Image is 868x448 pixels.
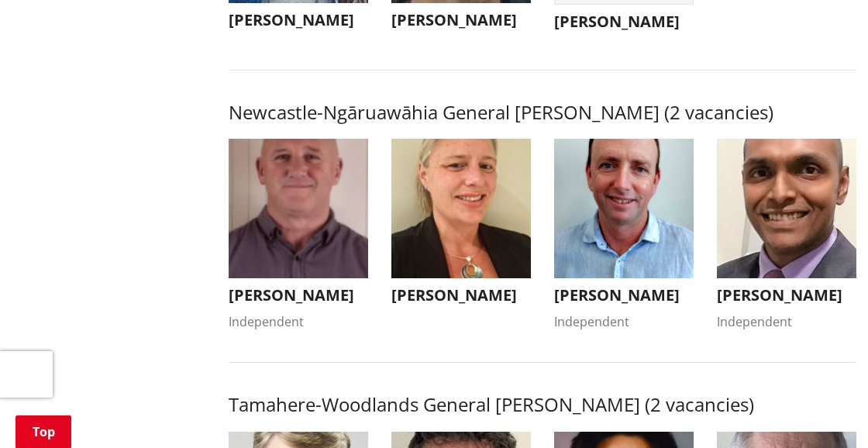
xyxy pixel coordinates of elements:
[15,415,71,448] a: Top
[717,139,856,331] button: [PERSON_NAME] Independent
[229,11,368,29] h3: [PERSON_NAME]
[554,12,694,31] h3: [PERSON_NAME]
[391,139,531,278] img: WO-W-NN__FIRTH_D__FVQcs
[797,383,852,439] iframe: Messenger Launcher
[717,139,856,278] img: WO-W-NN__SUDHAN_G__tXp8d
[229,139,368,331] button: [PERSON_NAME] Independent
[391,11,531,29] h3: [PERSON_NAME]
[554,139,694,278] img: WO-W-NN__COOMBES_G__VDnCw
[229,394,856,416] h3: Tamahere-Woodlands General [PERSON_NAME] (2 vacancies)
[554,312,694,331] div: Independent
[391,286,531,305] h3: [PERSON_NAME]
[229,286,368,305] h3: [PERSON_NAME]
[717,312,856,331] div: Independent
[391,139,531,312] button: [PERSON_NAME]
[554,286,694,305] h3: [PERSON_NAME]
[717,286,856,305] h3: [PERSON_NAME]
[229,102,856,124] h3: Newcastle-Ngāruawāhia General [PERSON_NAME] (2 vacancies)
[554,139,694,331] button: [PERSON_NAME] Independent
[229,139,368,278] img: WO-W-NN__PATTERSON_E__ERz4j
[229,312,368,331] div: Independent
